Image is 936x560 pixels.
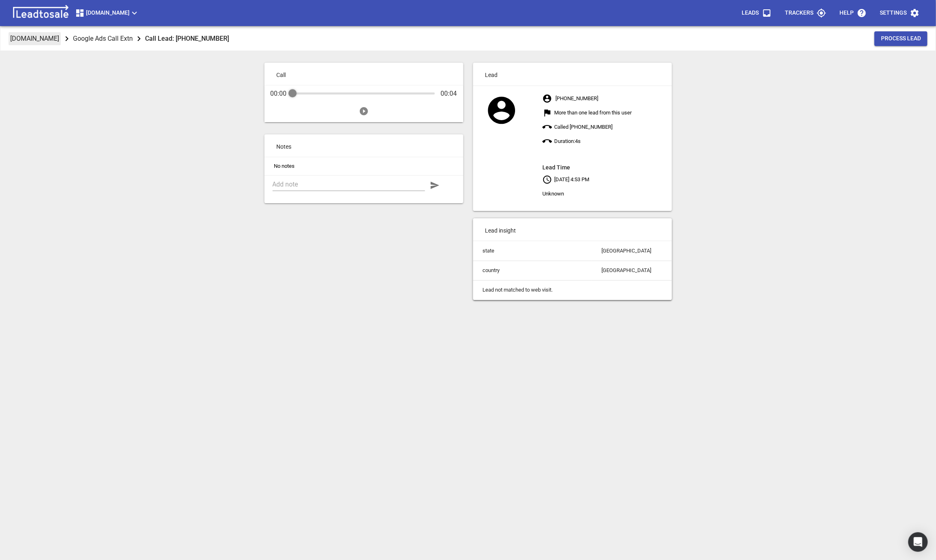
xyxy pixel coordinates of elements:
[839,9,854,17] p: Help
[264,63,463,86] p: Call
[473,63,672,86] p: Lead
[542,175,552,184] svg: Your local time
[592,261,672,280] td: [GEOGRAPHIC_DATA]
[880,9,907,17] p: Settings
[592,241,672,261] td: [GEOGRAPHIC_DATA]
[73,34,133,43] p: Google Ads Call Extn
[264,157,463,175] li: No notes
[542,163,672,172] aside: Lead Time
[785,9,813,17] p: Trackers
[874,31,927,46] button: Process Lead
[473,241,592,261] td: state
[271,90,287,97] div: 00:00
[10,5,72,21] img: logo
[145,33,229,44] aside: Call Lead: [PHONE_NUMBER]
[473,280,592,300] td: Lead not matched to web visit.
[356,101,372,118] button: Play
[75,8,139,18] span: [DOMAIN_NAME]
[881,35,921,43] span: Process Lead
[10,34,59,43] p: [DOMAIN_NAME]
[908,532,928,552] div: Open Intercom Messenger
[742,9,759,17] p: Leads
[473,261,592,280] td: country
[473,218,672,241] p: Lead insight
[441,90,457,97] div: 00:04
[293,90,435,98] div: Audio Progress Control
[542,91,672,201] p: [PHONE_NUMBER] More than one lead from this user Called [PHONE_NUMBER] Duration: 4 s [DATE] 4:53 ...
[264,86,463,122] div: Audio Player
[264,134,463,157] p: Notes
[72,5,143,21] button: [DOMAIN_NAME]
